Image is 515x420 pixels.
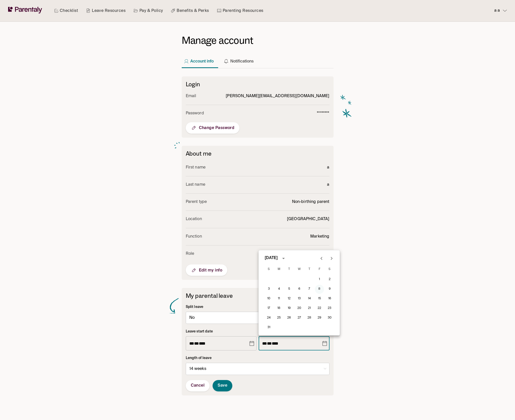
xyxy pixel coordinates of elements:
[186,93,196,100] p: Email
[295,304,304,313] button: 20
[325,294,334,303] button: 16
[248,339,256,348] button: Choose date, selected date is Mar 6, 2026
[325,264,334,275] span: Saturday
[325,313,334,323] button: 30
[186,362,329,376] div: 14 weeks
[186,110,204,117] p: Password
[186,292,329,299] h6: My parental leave
[325,304,334,313] button: 23
[295,313,304,323] button: 27
[310,233,329,240] p: Marketing
[295,285,304,294] button: 6
[284,285,294,294] button: 5
[186,233,202,240] p: Function
[272,342,278,345] span: Year
[305,304,314,313] button: 21
[218,383,227,388] span: Save
[194,342,199,345] span: Day
[222,50,258,68] button: Notifications
[315,294,324,303] button: 15
[265,255,278,262] div: [DATE]
[325,275,334,284] button: 2
[267,342,272,345] span: Day
[284,313,294,323] button: 26
[284,304,294,313] button: 19
[186,199,207,205] p: Parent type
[189,342,194,345] span: Month
[279,254,288,263] button: calendar view is open, switch to year view
[327,164,329,171] p: a
[262,342,267,345] span: Month
[186,264,228,276] button: Edit my info
[191,267,222,273] span: Edit my info
[186,216,202,223] p: Location
[186,380,210,391] button: Cancel
[186,181,205,188] p: Last name
[305,264,314,275] span: Thursday
[182,50,218,68] button: Account info
[315,285,324,294] button: 8
[213,380,232,391] button: Save
[320,339,329,348] button: Choose date, selected date is Jun 13, 2026
[274,294,283,303] button: 11
[295,294,304,303] button: 13
[284,264,294,275] span: Tuesday
[186,80,329,88] h2: Login
[295,264,304,275] span: Wednesday
[305,294,314,303] button: 14
[191,125,235,131] span: Change Password
[264,323,273,332] button: 31
[305,285,314,294] button: 7
[186,311,329,325] div: No
[191,383,205,388] span: Cancel
[274,285,283,294] button: 4
[292,199,329,205] p: Non-birthing parent
[264,313,273,323] button: 24
[274,304,283,313] button: 18
[264,304,273,313] button: 17
[315,313,324,323] button: 29
[274,264,283,275] span: Monday
[186,355,329,361] p: Length of leave
[226,93,329,100] p: [PERSON_NAME][EMAIL_ADDRESS][DOMAIN_NAME]
[315,275,324,284] button: 1
[186,164,206,171] p: First name
[316,253,326,263] button: Previous month
[264,294,273,303] button: 10
[186,329,257,334] p: Leave start date
[326,253,337,263] button: Next month
[315,304,324,313] button: 22
[287,216,329,223] p: [GEOGRAPHIC_DATA]
[305,313,314,323] button: 28
[327,181,329,188] p: a
[186,250,194,257] p: Role
[284,294,294,303] button: 12
[494,7,500,14] p: a a
[274,313,283,323] button: 25
[199,342,205,345] span: Year
[186,122,240,134] button: Change Password
[186,150,329,157] h6: About me
[325,285,334,294] button: 9
[182,34,334,47] h1: Manage account
[264,285,273,294] button: 3
[315,264,324,275] span: Friday
[186,304,329,310] p: Split leave
[264,264,273,275] span: Sunday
